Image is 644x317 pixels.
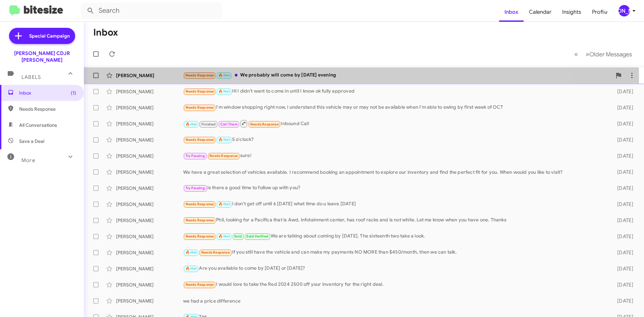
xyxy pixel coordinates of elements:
[185,122,197,126] span: 🔥 Hot
[587,2,613,22] a: Profile
[250,122,279,126] span: Needs Response
[524,2,557,22] a: Calendar
[183,71,612,79] div: We probably will come by [DATE] evening
[589,51,632,58] span: Older Messages
[582,47,636,61] button: Next
[606,88,639,95] div: [DATE]
[183,104,606,111] div: I'm window shopping right now, i understand this vehicle may or may not be available when I'm abl...
[218,202,230,206] span: 🔥 Hot
[116,88,183,95] div: [PERSON_NAME]
[185,105,214,110] span: Needs Response
[606,201,639,208] div: [DATE]
[619,5,630,16] div: [PERSON_NAME]
[185,89,214,94] span: Needs Response
[218,73,230,77] span: 🔥 Hot
[19,138,44,145] span: Save a Deal
[209,154,238,158] span: Needs Response
[116,153,183,159] div: [PERSON_NAME]
[201,250,230,255] span: Needs Response
[185,154,205,158] span: Try Pausing
[606,153,639,159] div: [DATE]
[606,265,639,272] div: [DATE]
[185,186,205,190] span: Try Pausing
[81,3,222,19] input: Search
[606,185,639,192] div: [DATE]
[570,47,582,61] button: Previous
[183,184,606,192] div: Is there a good time to follow up with you?
[183,216,606,224] div: Phil, looking for a Pacifica that is Awd, infotainment center, has roof racks and is not white. L...
[116,281,183,288] div: [PERSON_NAME]
[606,249,639,256] div: [DATE]
[185,250,197,255] span: 🔥 Hot
[183,265,606,272] div: Are you available to come by [DATE] or [DATE]?
[606,137,639,143] div: [DATE]
[183,136,606,144] div: 5 o'clock?
[116,233,183,240] div: [PERSON_NAME]
[606,233,639,240] div: [DATE]
[185,234,214,239] span: Needs Response
[116,265,183,272] div: [PERSON_NAME]
[116,137,183,143] div: [PERSON_NAME]
[218,89,230,94] span: 🔥 Hot
[606,169,639,175] div: [DATE]
[246,234,268,239] span: Sold Verified
[116,201,183,208] div: [PERSON_NAME]
[116,185,183,192] div: [PERSON_NAME]
[574,50,578,58] span: «
[499,2,524,22] a: Inbox
[218,234,230,239] span: 🔥 Hot
[183,298,606,304] div: we had a price difference
[93,27,118,38] h1: Inbox
[606,298,639,304] div: [DATE]
[29,33,70,39] span: Special Campaign
[185,218,214,222] span: Needs Response
[557,2,587,22] a: Insights
[185,282,214,287] span: Needs Response
[185,73,214,77] span: Needs Response
[218,138,230,142] span: 🔥 Hot
[606,104,639,111] div: [DATE]
[586,50,589,58] span: »
[185,266,197,271] span: 🔥 Hot
[234,234,242,239] span: Sold
[220,122,238,126] span: Call Them
[183,152,606,160] div: sure!
[116,72,183,79] div: [PERSON_NAME]
[116,120,183,127] div: [PERSON_NAME]
[19,106,76,112] span: Needs Response
[116,298,183,304] div: [PERSON_NAME]
[183,169,606,175] div: We have a great selection of vehicles available. I recommend booking an appointment to explore ou...
[613,5,637,16] button: [PERSON_NAME]
[606,120,639,127] div: [DATE]
[71,90,76,96] span: (1)
[185,202,214,206] span: Needs Response
[183,249,606,256] div: If you still have the vehicle and can make my payments NO MORE than $450/month, then we can talk.
[21,157,35,163] span: More
[116,249,183,256] div: [PERSON_NAME]
[116,217,183,224] div: [PERSON_NAME]
[116,169,183,175] div: [PERSON_NAME]
[19,122,57,128] span: All Conversations
[21,74,41,80] span: Labels
[116,104,183,111] div: [PERSON_NAME]
[183,200,606,208] div: I don't get off until 6 [DATE] what time do u leave [DATE]
[606,217,639,224] div: [DATE]
[9,28,75,44] a: Special Campaign
[183,88,606,95] div: Hi I didn’t want to come in until I know ok fully approved
[19,90,76,96] span: Inbox
[571,47,636,61] nav: Page navigation example
[183,119,606,128] div: Inbound Call
[201,122,216,126] span: Finished
[606,281,639,288] div: [DATE]
[183,281,606,288] div: I would love to take the Red 2024 2500 off your inventory for the right deal.
[185,138,214,142] span: Needs Response
[183,232,606,240] div: We are talking about coming by [DATE]. The sixteenth two take a look.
